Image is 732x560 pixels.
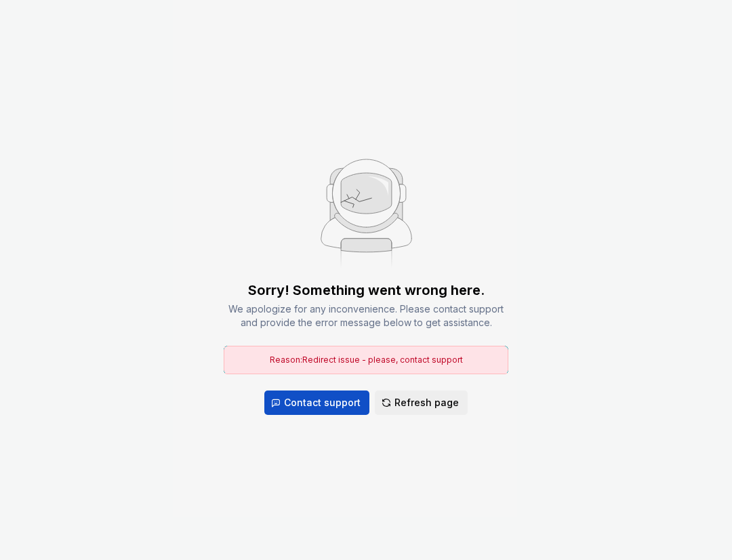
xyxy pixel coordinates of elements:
[224,302,508,329] div: We apologize for any inconvenience. Please contact support and provide the error message below to...
[264,391,369,415] button: Contact support
[248,281,485,300] div: Sorry! Something went wrong here.
[394,396,459,409] span: Refresh page
[270,355,463,365] span: Reason: Redirect issue - please, contact support
[284,396,361,409] span: Contact support
[375,391,468,415] button: Refresh page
